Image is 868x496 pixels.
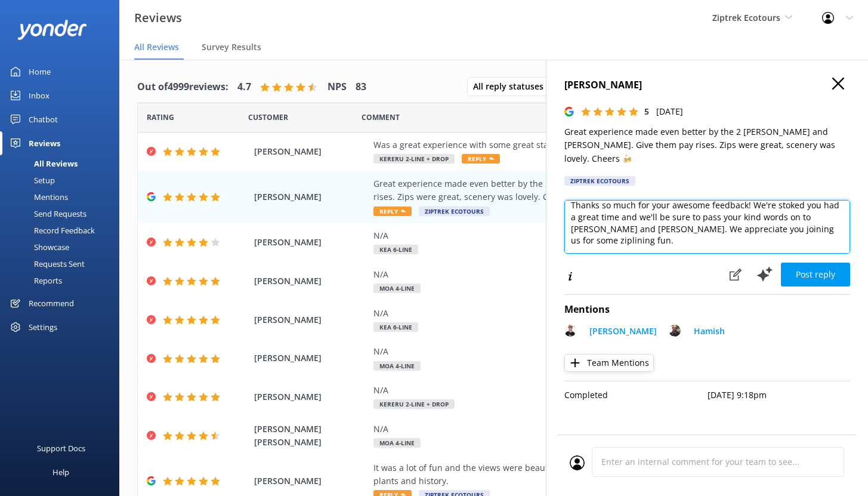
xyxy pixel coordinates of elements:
p: Completed [564,389,708,402]
div: Record Feedback [7,222,95,239]
div: Showcase [7,239,69,255]
div: N/A [373,307,769,320]
span: Date [248,112,288,123]
button: Close [832,78,844,91]
span: Kea 6-Line [373,245,418,254]
span: [PERSON_NAME] [254,313,367,326]
div: Reviews [29,131,60,155]
div: N/A [373,345,769,358]
div: N/A [373,384,769,397]
p: [DATE] 9:18pm [708,389,851,402]
a: Hamish [688,325,725,341]
span: [PERSON_NAME] [254,190,367,204]
span: [PERSON_NAME] [254,236,367,249]
p: [PERSON_NAME] [589,325,657,338]
span: All reply statuses [473,80,551,93]
span: Moa 4-Line [373,361,421,371]
div: It was a lot of fun and the views were beautiful. The guides were knowledgeable about the local p... [373,461,769,488]
div: Mentions [7,189,68,205]
a: Setup [7,172,119,189]
a: Showcase [7,239,119,255]
span: Kereru 2-Line + Drop [373,154,455,164]
div: Great experience made even better by the 2 [PERSON_NAME] and [PERSON_NAME]. Give them pay rises. ... [373,177,769,204]
a: Send Requests [7,205,119,222]
button: Post reply [781,263,850,286]
img: user_profile.svg [570,455,585,470]
div: All Reviews [7,155,78,172]
span: [PERSON_NAME] [254,145,367,158]
a: Record Feedback [7,222,119,239]
span: [PERSON_NAME] [254,475,367,488]
textarea: Kia ora, Thanks so much for your awesome feedback! We're stoked you had a great time and we'll be... [564,200,850,254]
div: Help [52,460,69,484]
span: [PERSON_NAME] [254,390,367,403]
span: 5 [644,106,649,117]
div: Ziptrek Ecotours [564,176,635,186]
div: Support Docs [37,436,85,460]
span: All Reviews [134,41,179,53]
div: N/A [373,268,769,281]
div: N/A [373,423,769,436]
div: Send Requests [7,205,87,222]
div: Inbox [29,84,50,107]
a: Requests Sent [7,255,119,272]
div: N/A [373,229,769,242]
span: Date [147,112,174,123]
span: Survey Results [202,41,261,53]
img: 60-1745797844.JPG [669,325,681,337]
p: Hamish [694,325,725,338]
button: Team Mentions [564,354,654,372]
span: Reply [462,154,500,164]
div: Setup [7,172,55,189]
span: [PERSON_NAME] [254,275,367,288]
span: Kea 6-Line [373,322,418,332]
span: Ziptrek Ecotours [419,207,490,216]
div: Recommend [29,291,74,315]
h4: Mentions [564,302,850,318]
p: [DATE] [656,105,683,118]
span: Moa 4-Line [373,284,421,293]
div: Home [29,60,51,84]
img: 60-1745797941.JPG [564,325,576,337]
span: Moa 4-Line [373,438,421,448]
img: yonder-white-logo.png [18,20,87,39]
a: All Reviews [7,155,119,172]
h4: Out of 4999 reviews: [137,79,228,95]
a: Reports [7,272,119,289]
div: Was a great experience with some great staff [373,138,769,152]
h4: NPS [328,79,347,95]
h4: 4.7 [237,79,251,95]
div: Requests Sent [7,255,85,272]
span: Question [362,112,400,123]
h4: [PERSON_NAME] [564,78,850,93]
div: Settings [29,315,57,339]
h4: 83 [356,79,366,95]
a: [PERSON_NAME] [583,325,657,341]
div: Chatbot [29,107,58,131]
span: Ziptrek Ecotours [712,12,780,23]
span: [PERSON_NAME] [PERSON_NAME] [254,423,367,449]
p: Great experience made even better by the 2 [PERSON_NAME] and [PERSON_NAME]. Give them pay rises. ... [564,125,850,165]
span: [PERSON_NAME] [254,352,367,365]
h3: Reviews [134,8,182,27]
span: Reply [373,207,412,216]
span: Kereru 2-Line + Drop [373,399,455,409]
a: Mentions [7,189,119,205]
div: Reports [7,272,62,289]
